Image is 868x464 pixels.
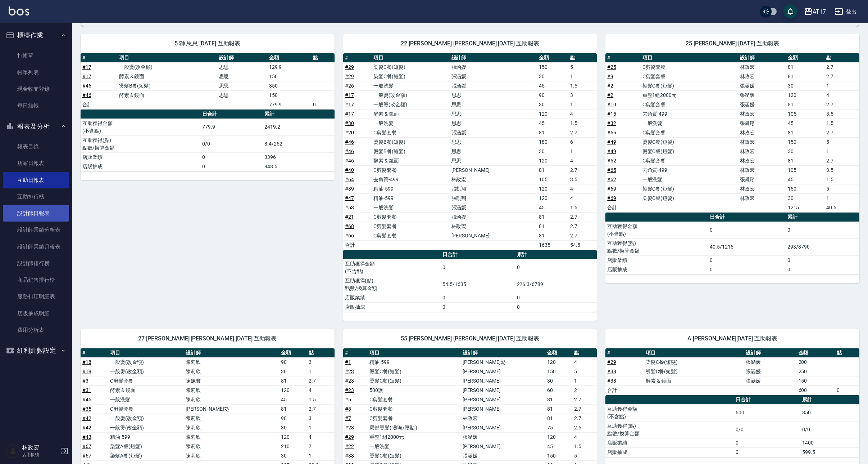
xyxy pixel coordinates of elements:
[3,188,69,205] a: 互助排行榜
[568,193,597,203] td: 4
[738,119,786,128] td: 張凱翔
[82,443,91,449] a: #67
[345,223,354,229] a: #68
[3,172,69,188] a: 互助日報表
[372,81,450,90] td: 一般洗髮
[450,100,537,109] td: 思思
[345,148,354,154] a: #46
[345,111,354,117] a: #17
[345,359,351,365] a: #1
[345,92,354,98] a: #17
[3,48,69,64] a: 打帳單
[82,73,91,79] a: #17
[267,62,312,72] td: 129.9
[537,100,568,109] td: 30
[343,250,597,312] table: a dense table
[450,119,537,128] td: 思思
[3,238,69,255] a: 設計師業績月報表
[568,203,597,212] td: 1.5
[345,453,354,459] a: #38
[372,53,450,63] th: 項目
[352,40,588,47] span: 22 [PERSON_NAME] [PERSON_NAME] [DATE] 互助報表
[641,109,738,119] td: 去角質-499
[824,81,859,90] td: 1
[515,250,597,259] th: 累計
[372,212,450,222] td: C剪髮套餐
[82,453,91,459] a: #67
[607,158,616,164] a: #52
[372,222,450,231] td: C剪髮套餐
[568,165,597,175] td: 2.7
[345,83,354,89] a: #26
[311,53,334,63] th: 點
[786,53,824,63] th: 金額
[813,7,826,16] div: AT17
[607,92,613,98] a: #2
[605,222,708,238] td: 互助獲得金額 (不含點)
[372,109,450,119] td: 酵素 & 鏡面
[450,81,537,90] td: 張涵媛
[607,73,613,79] a: #9
[372,165,450,175] td: C剪髮套餐
[568,81,597,90] td: 1.5
[3,222,69,238] a: 設計師業績分析表
[786,156,824,165] td: 81
[217,53,267,63] th: 設計師
[345,397,351,402] a: #5
[786,147,824,156] td: 30
[786,72,824,81] td: 81
[345,214,354,220] a: #21
[537,240,568,250] td: 1635
[89,40,326,47] span: 5 獅 思思 [DATE] 互助報表
[824,53,859,63] th: 點
[82,425,91,430] a: #42
[607,64,616,70] a: #25
[81,100,117,109] td: 合計
[82,92,91,98] a: #46
[568,109,597,119] td: 4
[22,444,59,451] h5: 林政宏
[824,137,859,147] td: 5
[345,139,354,145] a: #46
[3,255,69,272] a: 設計師排行榜
[537,90,568,100] td: 90
[82,369,91,374] a: #18
[738,193,786,203] td: 林政宏
[117,53,217,63] th: 項目
[824,165,859,175] td: 3.5
[614,40,851,47] span: 25 [PERSON_NAME] [DATE] 互助報表
[738,175,786,184] td: 張凱翔
[3,81,69,97] a: 現金收支登錄
[738,165,786,175] td: 林政宏
[537,62,568,72] td: 150
[3,26,69,45] button: 櫃檯作業
[3,205,69,222] a: 設計師日報表
[607,130,616,135] a: #55
[738,184,786,193] td: 林政宏
[345,434,354,440] a: #29
[641,119,738,128] td: 一般洗髮
[801,4,829,19] button: AT17
[605,53,859,213] table: a dense table
[537,212,568,222] td: 81
[263,119,334,135] td: 2419.2
[217,62,267,72] td: 思思
[3,138,69,155] a: 報表目錄
[641,81,738,90] td: 染髮C餐(短髮)
[81,53,117,63] th: #
[605,238,708,255] td: 互助獲得(點) 點數/換算金額
[607,195,616,201] a: #69
[786,90,824,100] td: 120
[450,175,537,184] td: 林政宏
[372,137,450,147] td: 燙髮B餐(短髮)
[824,62,859,72] td: 2.7
[263,152,334,162] td: 3396
[786,193,824,203] td: 30
[6,444,20,458] img: Person
[372,193,450,203] td: 精油-599
[450,62,537,72] td: 張涵媛
[345,378,354,384] a: #23
[82,387,91,393] a: #31
[605,203,640,212] td: 合計
[450,72,537,81] td: 張涵媛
